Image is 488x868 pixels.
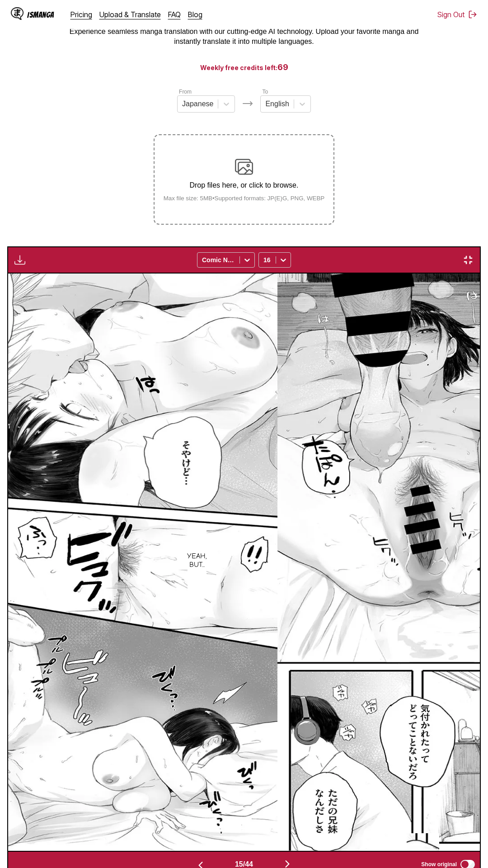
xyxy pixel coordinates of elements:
[70,10,92,19] a: Pricing
[156,181,332,189] p: Drop files here, or click to browse.
[27,10,54,19] div: IsManga
[468,10,477,19] img: Sign out
[63,27,425,47] p: Experience seamless manga translation with our cutting-edge AI technology. Upload your favorite m...
[179,89,192,95] label: From
[242,98,253,109] img: Languages icon
[421,861,457,868] span: Show original
[11,7,70,22] a: IsManga LogoIsManga
[156,195,332,202] small: Max file size: 5MB • Supported formats: JP(E)G, PNG, WEBP
[99,10,161,19] a: Upload & Translate
[168,10,181,19] a: FAQ
[437,10,477,19] button: Sign Out
[14,255,25,265] img: Download translated images
[188,10,202,19] a: Blog
[277,62,288,72] span: 69
[185,550,209,571] p: Yeah, but...
[11,7,23,20] img: IsManga Logo
[262,89,268,95] label: To
[463,255,474,265] img: Exit fullscreen
[22,61,466,73] h3: Weekly free credits left:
